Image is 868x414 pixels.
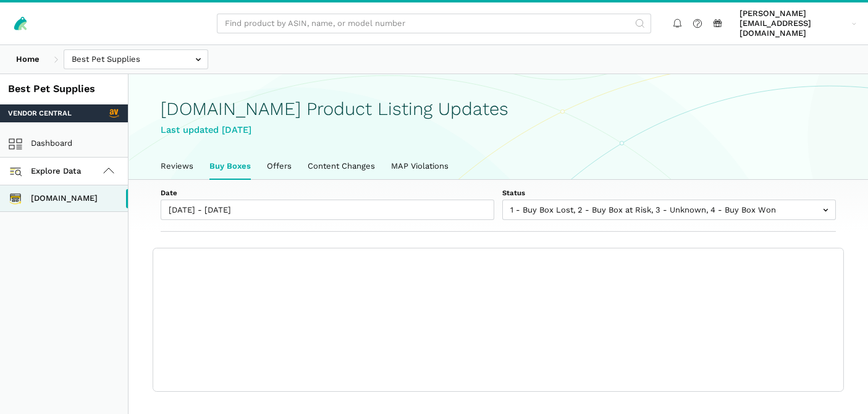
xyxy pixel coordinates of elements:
[502,200,836,220] input: 1 - Buy Box Lost, 2 - Buy Box at Risk, 3 - Unknown, 4 - Buy Box Won
[8,108,72,118] span: Vendor Central
[12,164,82,179] span: Explore Data
[201,153,259,179] a: Buy Boxes
[8,82,120,96] div: Best Pet Supplies
[300,153,383,179] a: Content Changes
[161,99,836,119] h1: [DOMAIN_NAME] Product Listing Updates
[153,153,201,179] a: Reviews
[259,153,300,179] a: Offers
[217,14,651,34] input: Find product by ASIN, name, or model number
[383,153,457,179] a: MAP Violations
[8,49,48,70] a: Home
[739,9,848,39] span: [PERSON_NAME][EMAIL_ADDRESS][DOMAIN_NAME]
[161,123,836,137] div: Last updated [DATE]
[161,188,494,198] label: Date
[736,7,861,41] a: [PERSON_NAME][EMAIL_ADDRESS][DOMAIN_NAME]
[64,49,208,70] input: Best Pet Supplies
[502,188,836,198] label: Status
